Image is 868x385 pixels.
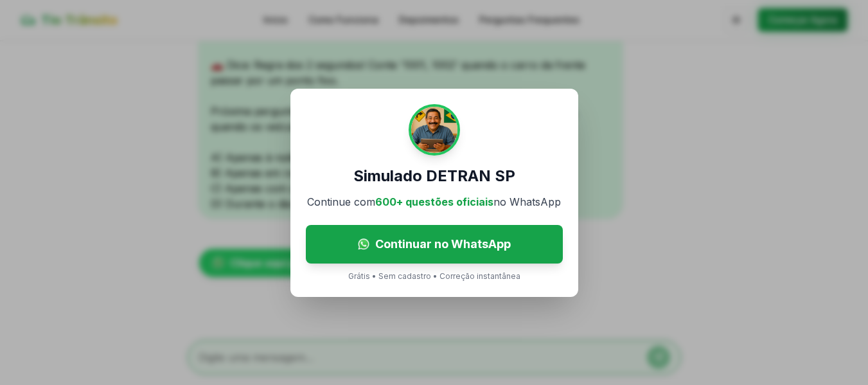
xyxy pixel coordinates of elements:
span: 600+ questões oficiais [375,195,493,208]
a: Continuar no WhatsApp [306,225,563,264]
span: Continuar no WhatsApp [375,235,511,253]
p: Continue com no WhatsApp [307,194,561,210]
h3: Simulado DETRAN SP [353,166,515,186]
p: Grátis • Sem cadastro • Correção instantânea [348,271,520,282]
img: Tio Trânsito [409,104,460,156]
